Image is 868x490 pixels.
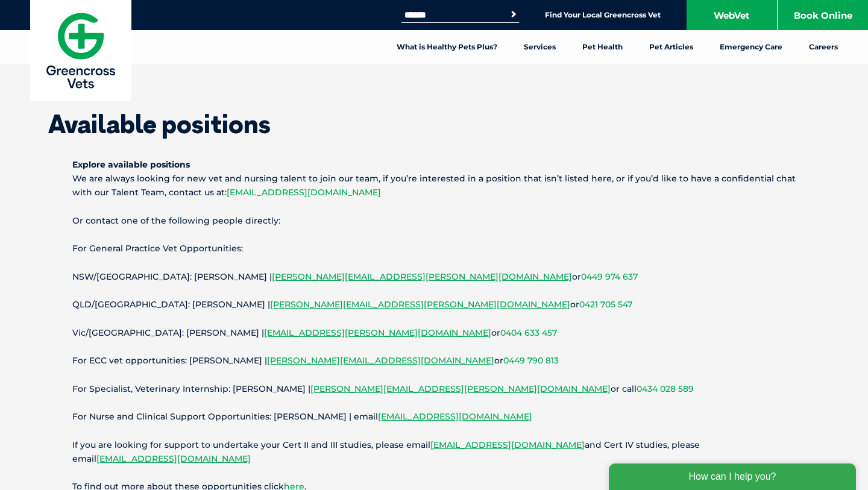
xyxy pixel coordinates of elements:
[96,453,251,464] a: [EMAIL_ADDRESS][DOMAIN_NAME]
[272,271,572,282] a: [PERSON_NAME][EMAIL_ADDRESS][PERSON_NAME][DOMAIN_NAME]
[72,298,796,312] p: QLD/[GEOGRAPHIC_DATA]: [PERSON_NAME] | or
[72,410,796,424] p: For Nurse and Clinical Support Opportunities: [PERSON_NAME] | email
[72,214,796,228] p: Or contact one of the following people directly:
[378,411,532,422] a: [EMAIL_ADDRESS][DOMAIN_NAME]
[796,30,851,64] a: Careers
[636,30,706,64] a: Pet Articles
[72,382,796,396] p: For Specialist, Veterinary Internship: [PERSON_NAME] | or call
[503,355,559,366] a: 0449 790 813
[72,354,796,368] p: For ECC vet opportunities: [PERSON_NAME] | or
[581,271,638,282] a: 0449 974 637
[500,327,557,338] a: 0404 633 457
[7,7,254,34] div: How can I help you?
[72,438,796,466] p: If you are looking for support to undertake your Cert II and III studies, please email and Cert I...
[72,270,796,284] p: NSW/[GEOGRAPHIC_DATA]: [PERSON_NAME] | or
[637,383,694,394] a: 0434 028 589
[508,8,520,20] button: Search
[48,112,820,137] h1: Available positions
[383,30,511,64] a: What is Healthy Pets Plus?
[430,439,585,450] a: [EMAIL_ADDRESS][DOMAIN_NAME]
[545,10,661,20] a: Find Your Local Greencross Vet
[267,355,494,366] a: [PERSON_NAME][EMAIL_ADDRESS][DOMAIN_NAME]
[72,242,796,256] p: For General Practice Vet Opportunities:
[270,299,570,310] a: [PERSON_NAME][EMAIL_ADDRESS][PERSON_NAME][DOMAIN_NAME]
[72,159,190,170] strong: Explore available positions
[511,30,569,64] a: Services
[579,299,632,310] a: 0421 705 547
[264,327,491,338] a: [EMAIL_ADDRESS][PERSON_NAME][DOMAIN_NAME]
[227,187,381,198] a: [EMAIL_ADDRESS][DOMAIN_NAME]
[72,326,796,340] p: Vic/[GEOGRAPHIC_DATA]: [PERSON_NAME] | or
[72,158,796,200] p: We are always looking for new vet and nursing talent to join our team, if you’re interested in a ...
[310,383,611,394] a: [PERSON_NAME][EMAIL_ADDRESS][PERSON_NAME][DOMAIN_NAME]
[569,30,636,64] a: Pet Health
[706,30,796,64] a: Emergency Care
